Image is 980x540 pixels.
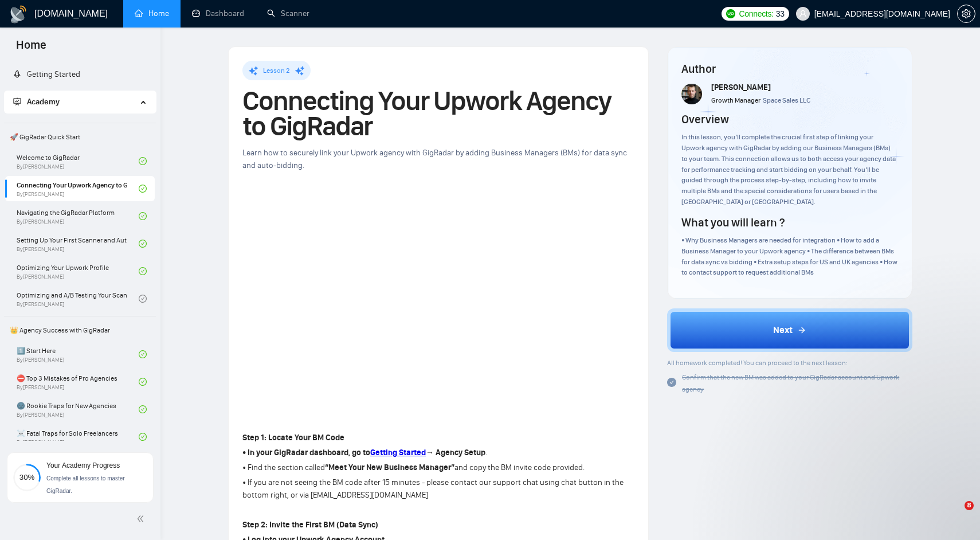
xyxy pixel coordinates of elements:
span: 👑 Agency Success with GigRadar [5,319,155,342]
span: check-circle [139,350,147,358]
span: Space Sales LLC [763,96,810,104]
span: Your Academy Progress [46,461,120,469]
strong: Step 2: Invite the First BM (Data Sync) [242,520,378,530]
span: check-circle [139,185,147,193]
p: . [242,447,634,459]
strong: • In your GigRadar dashboard, go to [242,448,370,457]
iframe: Intercom live chat [941,501,969,529]
h4: Author [681,61,898,77]
span: Lesson 2 [263,66,290,75]
span: user [799,10,807,18]
span: 33 [776,7,785,20]
span: Next [773,323,793,337]
a: Connecting Your Upwork Agency to GigRadarBy[PERSON_NAME] [17,176,139,201]
span: Academy [27,97,60,107]
span: Confirm that the new BM was added to your GigRadar account and Upwork agency [682,373,899,393]
a: Getting Started [370,448,426,457]
img: upwork-logo.png [726,9,735,18]
span: Academy [13,97,60,107]
span: check-circle [139,378,147,386]
span: check-circle [139,240,147,248]
span: check-circle [139,212,147,220]
a: ⛔ Top 3 Mistakes of Pro AgenciesBy[PERSON_NAME] [17,369,139,394]
span: 🚀 GigRadar Quick Start [5,126,155,148]
span: All homework completed! You can proceed to the next lesson: [667,359,848,367]
a: Optimizing and A/B Testing Your Scanner for Better ResultsBy[PERSON_NAME] [17,286,139,311]
button: setting [957,5,975,23]
a: Navigating the GigRadar PlatformBy[PERSON_NAME] [17,204,139,229]
span: Complete all lessons to master GigRadar. [46,475,125,494]
h4: What you will learn ? [681,214,785,230]
div: • Why Business Managers are needed for integration • How to add a Business Manager to your Upwork... [681,235,898,278]
strong: Step 1: Locate Your BM Code [242,433,344,443]
span: check-circle [139,157,147,165]
strong: “Meet Your New Business Manager” [325,463,454,472]
span: 30% [13,474,41,481]
span: Home [7,37,56,61]
a: ☠️ Fatal Traps for Solo FreelancersBy[PERSON_NAME] [17,424,139,449]
span: setting [958,9,975,18]
span: Growth Manager [711,96,761,104]
button: Next [667,308,912,352]
a: Setting Up Your First Scanner and Auto-BidderBy[PERSON_NAME] [17,231,139,256]
h4: Overview [681,111,729,127]
span: fund-projection-screen [13,97,21,105]
span: Learn how to securely link your Upwork agency with GigRadar by adding Business Managers (BMs) for... [242,148,627,170]
a: searchScanner [267,9,309,18]
h1: Connecting Your Upwork Agency to GigRadar [242,88,634,139]
p: • Find the section called and copy the BM invite code provided. [242,461,634,474]
a: Optimizing Your Upwork ProfileBy[PERSON_NAME] [17,259,139,284]
span: double-left [136,513,148,525]
img: logo [9,5,28,24]
a: dashboardDashboard [192,9,244,18]
div: In this lesson, you’ll complete the crucial first step of linking your Upwork agency with GigRada... [681,132,898,208]
a: setting [957,9,975,18]
a: Welcome to GigRadarBy[PERSON_NAME] [17,148,139,174]
span: 8 [965,501,974,510]
a: 1️⃣ Start HereBy[PERSON_NAME] [17,342,139,367]
span: [PERSON_NAME] [711,83,771,92]
span: check-circle [139,295,147,303]
span: check-circle [139,267,147,275]
span: check-circle [667,378,676,387]
a: rocketGetting Started [13,69,80,79]
li: Getting Started [4,63,156,86]
strong: → Agency Setup [426,448,485,457]
span: Connects: [739,7,773,20]
p: • If you are not seeing the BM code after 15 minutes - please contact our support chat using chat... [242,476,634,502]
a: 🌚 Rookie Traps for New AgenciesBy[PERSON_NAME] [17,397,139,422]
a: homeHome [135,9,169,18]
span: check-circle [139,405,147,413]
span: check-circle [139,433,147,441]
img: vlad-t.jpg [681,84,702,104]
